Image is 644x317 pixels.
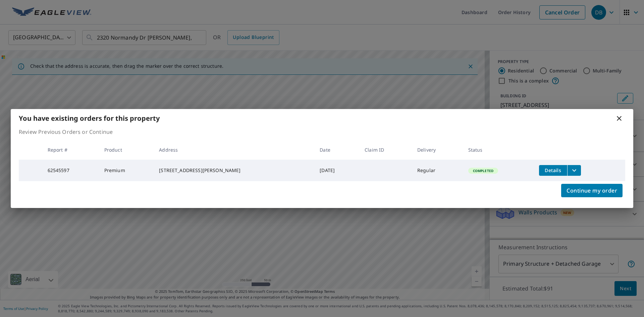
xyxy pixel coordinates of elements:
[567,165,581,176] button: filesDropdownBtn-62545597
[42,140,99,160] th: Report #
[469,168,497,173] span: Completed
[314,160,359,181] td: [DATE]
[463,140,534,160] th: Status
[314,140,359,160] th: Date
[561,184,623,197] button: Continue my order
[412,160,463,181] td: Regular
[19,114,160,123] b: You have existing orders for this property
[99,160,154,181] td: Premium
[19,128,625,136] p: Review Previous Orders or Continue
[359,140,412,160] th: Claim ID
[567,186,617,195] span: Continue my order
[159,167,309,174] div: [STREET_ADDRESS][PERSON_NAME]
[154,140,314,160] th: Address
[412,140,463,160] th: Delivery
[543,167,563,173] span: Details
[99,140,154,160] th: Product
[42,160,99,181] td: 62545597
[539,165,567,176] button: detailsBtn-62545597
